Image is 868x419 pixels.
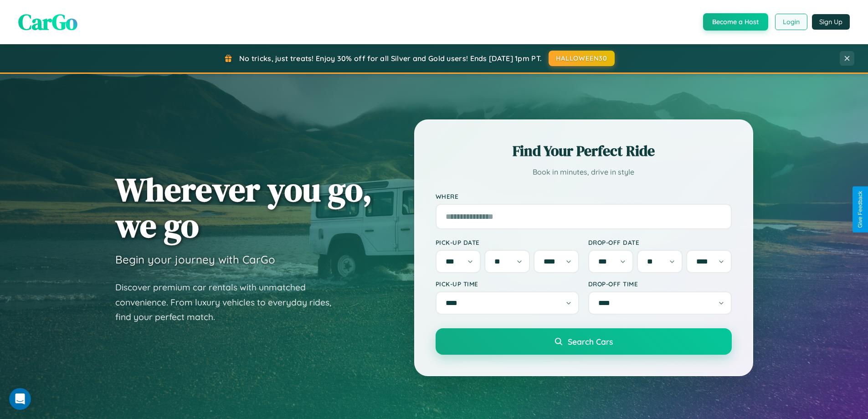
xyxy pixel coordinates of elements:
[436,141,732,161] h2: Find Your Perfect Ride
[857,191,863,228] div: Give Feedback
[812,14,850,30] button: Sign Up
[436,166,732,179] p: Book in minutes, drive in style
[588,280,732,288] label: Drop-off Time
[9,388,31,410] iframe: Intercom live chat
[436,192,732,200] label: Where
[588,238,732,246] label: Drop-off Date
[115,253,275,266] h3: Begin your journey with CarGo
[436,238,579,246] label: Pick-up Date
[775,14,807,30] button: Login
[239,54,542,63] span: No tricks, just treats! Enjoy 30% off for all Silver and Gold users! Ends [DATE] 1pm PT.
[703,13,768,31] button: Become a Host
[115,171,372,243] h1: Wherever you go, we go
[436,328,732,355] button: Search Cars
[115,280,343,325] p: Discover premium car rentals with unmatched convenience. From luxury vehicles to everyday rides, ...
[436,280,579,288] label: Pick-up Time
[568,336,613,347] span: Search Cars
[549,51,615,66] button: HALLOWEEN30
[18,7,77,37] span: CarGo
